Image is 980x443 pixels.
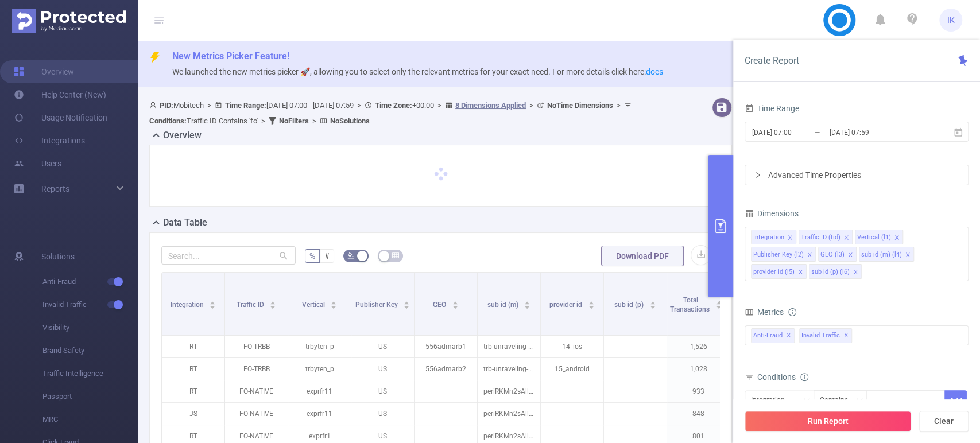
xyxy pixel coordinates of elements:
li: Vertical (l1) [855,230,903,244]
div: provider id (l5) [753,265,795,279]
i: icon: caret-up [588,300,594,303]
button: Add [944,390,967,410]
span: New Metrics Picker Feature! [172,50,289,61]
p: exprfr11 [288,380,351,402]
div: Integration [751,391,793,410]
i: icon: info-circle [800,373,808,381]
p: US [351,403,414,425]
li: Integration [751,230,796,244]
p: trb-unraveling-the-mystery-of-insurance-quotes-a-clear-path-to-the-right-coverage [478,336,540,357]
i: icon: thunderbolt [149,52,161,63]
span: > [526,101,537,110]
i: Filter menu [714,273,730,335]
a: docs [646,67,663,76]
p: 1,526 [667,336,730,357]
b: Time Range: [225,101,266,110]
i: icon: caret-up [210,300,216,303]
p: trbyten_p [288,336,351,357]
button: Run Report [745,411,911,432]
input: End date [828,125,921,140]
span: Solutions [41,245,75,268]
span: Vertical [302,301,327,309]
i: icon: caret-down [588,304,594,308]
span: Invalid Traffic [799,328,852,343]
p: 556admarb1 [415,336,477,357]
span: Passport [42,385,138,408]
div: Sort [269,300,276,306]
span: sub id (m) [487,301,520,309]
i: icon: caret-up [331,300,337,303]
b: PID: [160,101,173,110]
i: icon: table [392,252,399,259]
i: icon: close [894,235,900,242]
li: Publisher Key (l2) [751,247,816,262]
i: icon: caret-down [331,304,337,308]
p: periRKMn2sAllpm [478,403,540,425]
p: 933 [667,380,730,402]
p: FO-TRBB [225,336,288,357]
li: sub id (m) (l4) [859,247,914,262]
p: 1,028 [667,358,730,380]
b: Conditions : [149,116,187,125]
div: Vertical (l1) [857,230,891,245]
i: icon: down [803,397,810,405]
i: icon: bg-colors [347,252,354,259]
span: > [258,116,269,125]
div: sub id (p) (l6) [811,265,850,279]
div: Integration [753,230,784,245]
p: 14_ios [541,336,603,357]
span: Total Transactions [670,296,711,313]
i: icon: close [797,269,803,276]
div: Sort [588,300,595,306]
span: Create Report [745,55,799,66]
i: icon: close [807,252,812,259]
a: Help Center (New) [14,83,106,106]
button: Download PDF [601,246,684,266]
span: Brand Safety [42,339,138,362]
u: 8 Dimensions Applied [455,101,526,110]
li: provider id (l5) [751,264,807,279]
li: Traffic ID (tid) [799,230,853,244]
span: ✕ [844,329,849,343]
span: Metrics [745,308,784,317]
a: Integrations [14,129,85,152]
h2: Overview [163,129,202,142]
i: icon: caret-down [270,304,276,308]
b: No Time Dimensions [547,101,613,110]
div: GEO (l3) [820,247,845,262]
span: Visibility [42,316,138,339]
div: Sort [452,300,459,306]
i: icon: caret-up [270,300,276,303]
span: Publisher Key [355,301,400,309]
span: Reports [41,184,69,193]
div: Sort [403,300,410,306]
div: icon: rightAdvanced Time Properties [745,165,968,185]
span: > [354,101,365,110]
a: Overview [14,60,74,83]
span: > [613,101,624,110]
a: Reports [41,177,69,200]
p: FO-TRBB [225,358,288,380]
p: US [351,358,414,380]
span: sub id (p) [614,301,645,309]
i: icon: caret-up [452,300,458,303]
span: % [309,251,315,261]
i: icon: user [149,102,160,109]
p: exprfr11 [288,403,351,425]
div: Sort [524,300,530,306]
i: icon: caret-down [524,304,530,308]
i: icon: close [905,252,911,259]
a: Users [14,152,61,175]
span: Anti-Fraud [751,328,795,343]
span: We launched the new metrics picker 🚀, allowing you to select only the relevant metrics for your e... [172,67,663,76]
span: > [204,101,215,110]
input: Start date [751,125,844,140]
div: Sort [330,300,337,306]
span: Traffic ID [237,301,266,309]
p: trb-unraveling-the-mystery-of-insurance-quotes-a-clear-path-to-the-right-coverage [478,358,540,380]
p: 556admarb2 [415,358,477,380]
div: Publisher Key (l2) [753,247,804,262]
span: > [309,116,320,125]
div: Sort [209,300,216,306]
span: # [324,251,330,261]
